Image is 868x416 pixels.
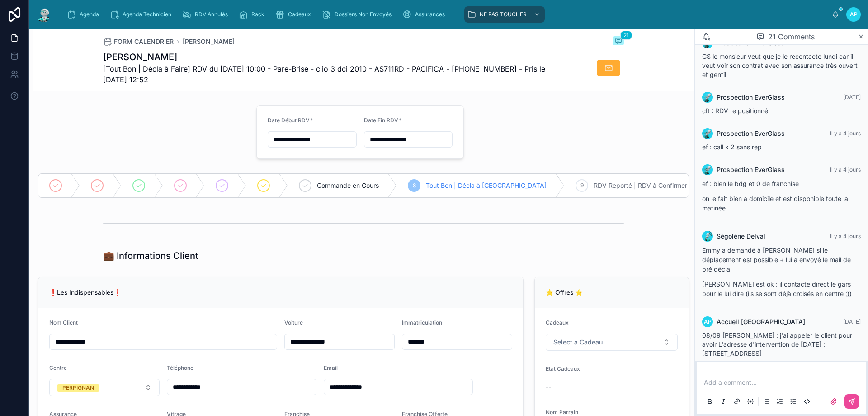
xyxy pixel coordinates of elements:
[317,181,379,190] span: Commande en Cours
[415,11,445,18] span: Assurances
[717,165,785,174] span: Prospection EverGlass
[64,6,105,23] a: Agenda
[843,94,861,100] span: [DATE]
[426,181,547,190] span: Tout Bon | Décla à [GEOGRAPHIC_DATA]
[580,182,584,189] span: 9
[319,6,398,23] a: Dossiers Non Envoyés
[594,181,687,190] span: RDV Reporté | RDV à Confirmer
[546,409,578,416] span: Nom Parrain
[702,279,861,298] p: [PERSON_NAME] est ok : il contacte direct le gars pour le lui dire (ils se sont déjà croisés en c...
[702,179,861,188] p: ef : bien le bdg et 0 de franchise
[768,31,815,42] span: 21 Comments
[103,249,198,262] h1: 💼 Informations Client
[702,53,858,78] span: CS le monsieur veut que je le recontacte lundi car il veut voir son contrat avec son assurance tr...
[546,383,551,392] span: --
[60,5,832,24] div: scrollable content
[702,107,768,115] span: cR : RDV re positionné
[103,37,174,46] a: FORM CALENDRIER
[103,63,556,85] span: [Tout Bon | Décla à Faire] RDV du [DATE] 10:00 - Pare-Brise - clio 3 dci 2010 - AS711RD - PACIFIC...
[284,319,303,326] span: Voiture
[49,288,121,296] span: ❗Les Indispensables❗
[546,365,580,372] span: Etat Cadeaux
[80,11,99,18] span: Agenda
[402,319,442,326] span: Immatriculation
[123,11,171,18] span: Agenda Technicien
[49,379,160,396] button: Select Button
[480,11,527,18] span: NE PAS TOUCHER
[613,36,624,47] button: 21
[830,166,861,173] span: Il y a 4 jours
[251,11,264,18] span: Rack
[717,317,805,326] span: Accueil [GEOGRAPHIC_DATA]
[620,31,632,40] span: 21
[830,130,861,137] span: Il y a 4 jours
[324,364,338,371] span: Email
[268,117,310,124] span: Date Début RDV
[49,319,78,326] span: Nom Client
[179,6,234,23] a: RDV Annulés
[62,384,94,392] div: PERPIGNAN
[107,6,178,23] a: Agenda Technicien
[364,117,398,124] span: Date Fin RDV
[183,37,235,46] a: [PERSON_NAME]
[546,319,569,326] span: Cadeaux
[273,6,317,23] a: Cadeaux
[236,6,271,23] a: Rack
[464,6,545,23] a: NE PAS TOUCHER
[167,364,193,371] span: Téléphone
[103,51,556,63] h1: [PERSON_NAME]
[114,37,174,46] span: FORM CALENDRIER
[850,11,858,18] span: AP
[702,245,861,274] p: Emmy a demandé à [PERSON_NAME] si le déplacement est possible + lui a envoyé le mail de pré décla
[288,11,311,18] span: Cadeaux
[702,143,762,151] span: ef : call x 2 sans rep
[843,318,861,325] span: [DATE]
[195,11,228,18] span: RDV Annulés
[704,318,712,325] span: AP
[702,331,852,357] span: 08/09 [PERSON_NAME] : j'ai appeler le client pour avoir L'adresse d'intervention de [DATE] : [STR...
[400,6,451,23] a: Assurances
[335,11,392,18] span: Dossiers Non Envoyés
[717,93,785,102] span: Prospection EverGlass
[36,7,52,22] img: App logo
[553,338,603,347] span: Select a Cadeau
[830,233,861,239] span: Il y a 4 jours
[413,182,416,189] span: 8
[49,364,67,371] span: Centre
[546,334,678,351] button: Select Button
[717,129,785,138] span: Prospection EverGlass
[546,288,583,296] span: ⭐ Offres ⭐
[702,194,861,213] p: on le fait bien a domicile et est disponible toute la matinée
[717,232,765,241] span: Ségolène Delval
